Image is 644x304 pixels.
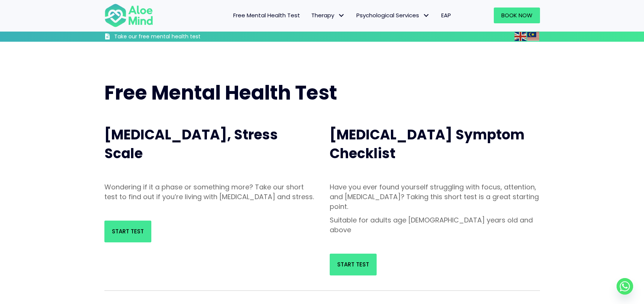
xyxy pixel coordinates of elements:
a: Malay [527,32,540,41]
span: Psychological Services [356,11,430,19]
a: Start Test [104,221,151,242]
a: Book Now [494,8,540,23]
p: Wondering if it a phase or something more? Take our short test to find out if you’re living with ... [104,182,315,202]
nav: Menu [163,8,457,23]
span: [MEDICAL_DATA] Symptom Checklist [330,125,525,163]
span: Therapy: submenu [336,10,347,21]
a: Free Mental Health Test [228,8,306,23]
span: Start Test [337,260,369,268]
img: en [514,32,526,41]
a: TherapyTherapy: submenu [306,8,351,23]
img: Aloe mind Logo [104,3,153,28]
a: English [514,32,527,41]
img: ms [527,32,539,41]
span: Free Mental Health Test [233,11,300,19]
h3: Take our free mental health test [114,33,241,41]
a: Start Test [330,254,377,275]
span: Free Mental Health Test [104,79,337,106]
a: Psychological ServicesPsychological Services: submenu [351,8,436,23]
a: Take our free mental health test [104,33,241,42]
a: Whatsapp [617,278,633,295]
p: Suitable for adults age [DEMOGRAPHIC_DATA] years old and above [330,215,540,235]
span: Book Now [501,11,532,19]
span: EAP [441,11,451,19]
span: [MEDICAL_DATA], Stress Scale [104,125,278,163]
p: Have you ever found yourself struggling with focus, attention, and [MEDICAL_DATA]? Taking this sh... [330,182,540,212]
span: Psychological Services: submenu [421,10,432,21]
span: Therapy [311,11,345,19]
a: EAP [436,8,457,23]
span: Start Test [112,227,144,235]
